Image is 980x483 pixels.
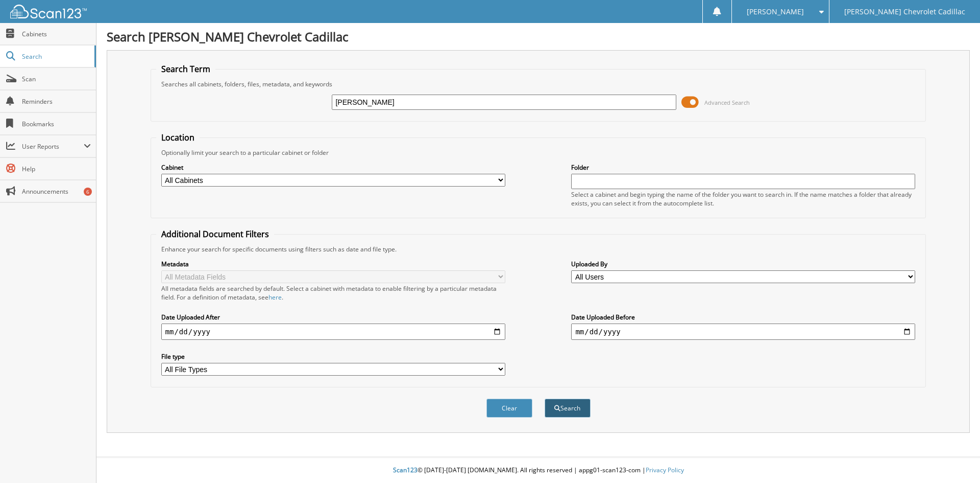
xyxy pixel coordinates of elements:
[704,99,750,106] span: Advanced Search
[571,260,915,268] label: Uploaded By
[571,313,915,321] label: Date Uploaded Before
[107,28,970,45] h1: Search [PERSON_NAME] Chevrolet Cadillac
[393,466,418,474] span: Scan123
[156,132,200,143] legend: Location
[156,245,921,254] div: Enhance your search for specific documents using filters such as date and file type.
[84,188,92,196] div: 6
[96,458,980,483] div: © [DATE]-[DATE] [DOMAIN_NAME]. All rights reserved | appg01-scan123-com |
[747,9,804,15] span: [PERSON_NAME]
[22,165,91,173] span: Help
[571,190,915,208] div: Select a cabinet and begin typing the name of the folder you want to search in. If the name match...
[156,228,274,240] legend: Additional Document Filters
[571,324,915,340] input: end
[22,30,91,38] span: Cabinets
[844,9,965,15] span: [PERSON_NAME] Chevrolet Cadillac
[156,63,215,75] legend: Search Term
[161,313,505,321] label: Date Uploaded After
[161,324,505,340] input: start
[486,399,532,418] button: Clear
[646,466,684,474] a: Privacy Policy
[268,293,282,302] a: here
[161,284,505,302] div: All metadata fields are searched by default. Select a cabinet with metadata to enable filtering b...
[929,434,980,483] iframe: Chat Widget
[545,399,591,418] button: Search
[22,97,91,106] span: Reminders
[161,163,505,172] label: Cabinet
[22,52,89,61] span: Search
[161,260,505,268] label: Metadata
[22,75,91,83] span: Scan
[571,163,915,172] label: Folder
[156,148,921,157] div: Optionally limit your search to a particular cabinet or folder
[161,352,505,361] label: File type
[22,142,84,151] span: User Reports
[156,80,921,88] div: Searches all cabinets, folders, files, metadata, and keywords
[22,187,91,196] span: Announcements
[22,120,91,128] span: Bookmarks
[10,5,87,18] img: scan123-logo-white.svg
